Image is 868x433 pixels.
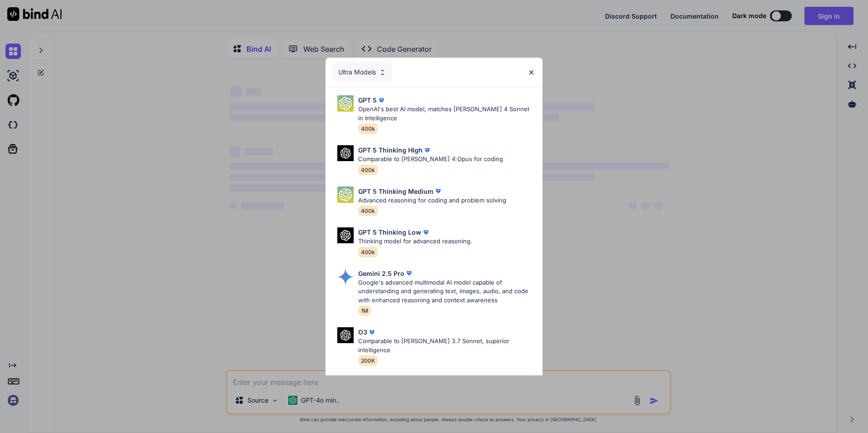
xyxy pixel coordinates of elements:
[333,62,392,82] div: Ultra Models
[337,227,354,243] img: Pick Models
[358,227,421,237] p: GPT 5 Thinking Low
[337,269,354,285] img: Pick Models
[358,123,378,134] span: 400k
[367,328,376,337] img: premium
[358,337,535,354] p: Comparable to [PERSON_NAME] 3.7 Sonnet, superior intelligence
[358,269,404,278] p: Gemini 2.5 Pro
[358,237,472,246] p: Thinking model for advanced reasoning.
[337,327,354,343] img: Pick Models
[358,105,535,123] p: OpenAI's best AI model, matches [PERSON_NAME] 4 Sonnet in Intelligence
[358,355,378,366] span: 200K
[404,269,414,278] img: premium
[358,165,378,175] span: 400k
[358,196,506,205] p: Advanced reasoning for coding and problem solving
[377,96,386,105] img: premium
[421,228,430,237] img: premium
[358,206,378,216] span: 400k
[358,145,423,155] p: GPT 5 Thinking High
[423,146,432,155] img: premium
[337,95,354,112] img: Pick Models
[337,145,354,161] img: Pick Models
[337,187,354,203] img: Pick Models
[358,327,367,337] p: O3
[358,278,535,305] p: Google's advanced multimodal AI model capable of understanding and generating text, images, audio...
[434,187,443,196] img: premium
[358,95,377,105] p: GPT 5
[358,187,434,196] p: GPT 5 Thinking Medium
[358,155,503,164] p: Comparable to [PERSON_NAME] 4 Opus for coding
[358,247,378,257] span: 400k
[379,69,386,76] img: Pick Models
[358,305,371,316] span: 1M
[528,69,535,76] img: close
